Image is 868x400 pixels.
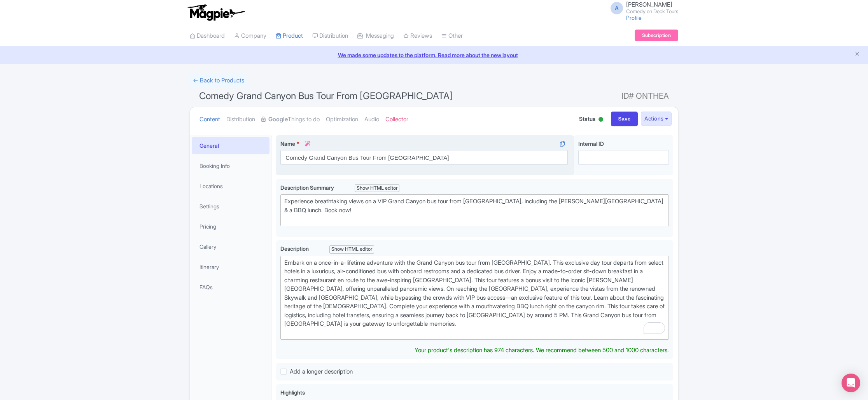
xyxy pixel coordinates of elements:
[626,14,642,21] a: Profile
[280,256,669,340] trix-editor: To enrich screen reader interactions, please activate Accessibility in Grammarly extension settings
[290,368,353,375] span: Add a longer description
[357,25,394,47] a: Messaging
[326,107,358,132] a: Optimization
[192,157,269,175] a: Booking Info
[261,107,320,132] a: GoogleThings to do
[280,389,305,396] span: Highlights
[626,9,678,14] small: Comedy on Deck Tours
[355,184,399,192] div: Show HTML editor
[635,30,678,41] a: Subscription
[578,140,604,147] span: Internal ID
[192,137,269,154] a: General
[226,107,255,132] a: Distribution
[192,258,269,276] a: Itinerary
[192,278,269,296] a: FAQs
[842,374,860,392] div: Open Intercom Messenger
[280,140,295,147] span: Name
[192,218,269,235] a: Pricing
[621,88,669,104] span: ID# ONTHEA
[192,238,269,255] a: Gallery
[284,197,665,224] div: Experience breathtaking views on a VIP Grand Canyon bus tour from [GEOGRAPHIC_DATA], including th...
[199,107,220,132] a: Content
[364,107,379,132] a: Audio
[606,2,678,14] a: A [PERSON_NAME] Comedy on Deck Tours
[641,112,672,126] button: Actions
[268,115,288,124] strong: Google
[190,25,225,47] a: Dashboard
[192,177,269,195] a: Locations
[854,50,860,59] button: Close announcement
[276,25,303,47] a: Product
[441,25,463,47] a: Other
[385,107,408,132] a: Collector
[579,115,595,123] span: Status
[199,90,453,101] span: Comedy Grand Canyon Bus Tour From [GEOGRAPHIC_DATA]
[5,51,863,59] a: We made some updates to the platform. Read more about the new layout
[403,25,432,47] a: Reviews
[186,4,246,21] img: logo-ab69f6fb50320c5b225c76a69d11143b.png
[312,25,348,47] a: Distribution
[280,184,335,191] span: Description Summary
[234,25,266,47] a: Company
[284,259,665,337] div: Embark on a once-in-a-lifetime adventure with the Grand Canyon bus tour from [GEOGRAPHIC_DATA]. T...
[415,346,669,355] div: Your product's description has 974 characters. We recommend between 500 and 1000 characters.
[611,2,623,14] span: A
[280,245,310,252] span: Description
[329,245,374,253] div: Show HTML editor
[626,1,672,8] span: [PERSON_NAME]
[597,114,605,126] div: Active
[611,112,638,126] input: Save
[190,73,247,88] a: ← Back to Products
[192,197,269,215] a: Settings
